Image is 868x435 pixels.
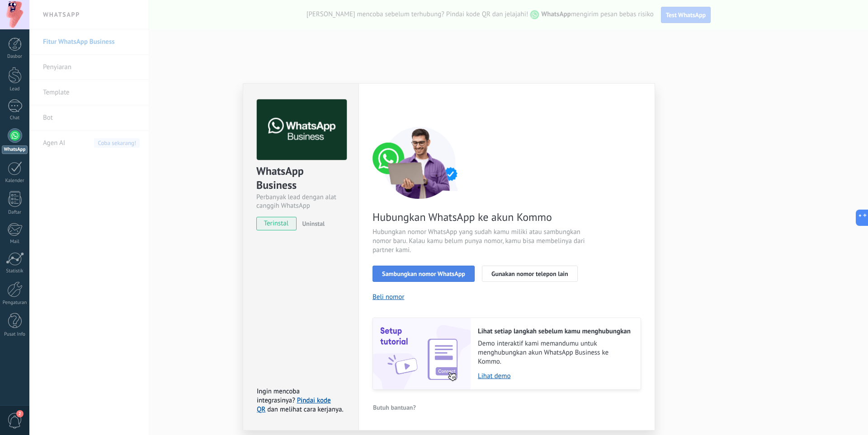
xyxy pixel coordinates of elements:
[2,210,28,215] div: Daftar
[267,405,343,414] span: dan melihat cara kerjanya.
[2,268,28,274] div: Statistik
[482,266,578,282] button: Gunakan nomor telepon lain
[373,293,404,301] button: Beli nomor
[2,178,28,184] div: Kalender
[373,126,467,199] img: connect number
[257,396,331,414] a: Pindai kode QR
[2,300,28,306] div: Pengaturan
[382,271,465,277] span: Sambungkan nomor WhatsApp
[299,217,325,230] button: Uninstal
[373,404,416,411] span: Butuh bantuan?
[2,145,28,154] div: WhatsApp
[257,387,300,405] span: Ingin mencoba integrasinya?
[478,327,632,336] h2: Lihat setiap langkah sebelum kamu menghubungkan
[478,372,632,380] a: Lihat demo
[256,164,345,193] div: WhatsApp Business
[373,210,588,224] span: Hubungkan WhatsApp ke akun Kommo
[2,239,28,245] div: Mail
[2,115,28,121] div: Chat
[256,193,345,210] div: Perbanyak lead dengan alat canggih WhatsApp
[373,228,588,255] span: Hubungkan nomor WhatsApp yang sudah kamu miliki atau sambungkan nomor baru. Kalau kamu belum puny...
[257,217,296,230] span: terinstal
[491,271,568,277] span: Gunakan nomor telepon lain
[302,220,325,228] span: Uninstal
[2,86,28,92] div: Lead
[2,54,28,60] div: Dasbor
[373,266,475,282] button: Sambungkan nomor WhatsApp
[2,332,28,337] div: Pusat Info
[257,99,347,160] img: logo_main.png
[16,410,24,417] span: 2
[373,401,416,414] button: Butuh bantuan?
[478,339,632,366] span: Demo interaktif kami memandumu untuk menghubungkan akun WhatsApp Business ke Kommo.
